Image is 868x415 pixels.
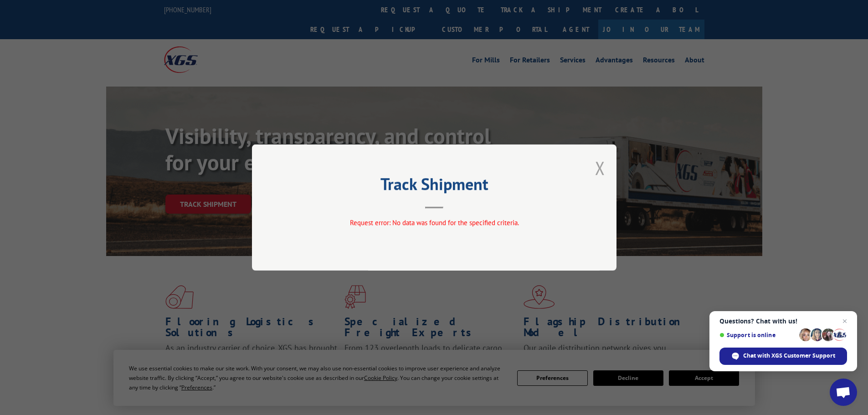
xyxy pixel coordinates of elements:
button: Close modal [595,156,605,180]
span: Close chat [839,316,850,327]
div: Chat with XGS Customer Support [719,348,847,365]
span: Support is online [719,332,796,338]
span: Questions? Chat with us! [719,318,847,325]
span: Chat with XGS Customer Support [743,352,835,360]
div: Open chat [830,379,857,406]
span: Request error: No data was found for the specified criteria. [349,218,519,227]
h2: Track Shipment [298,178,571,195]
